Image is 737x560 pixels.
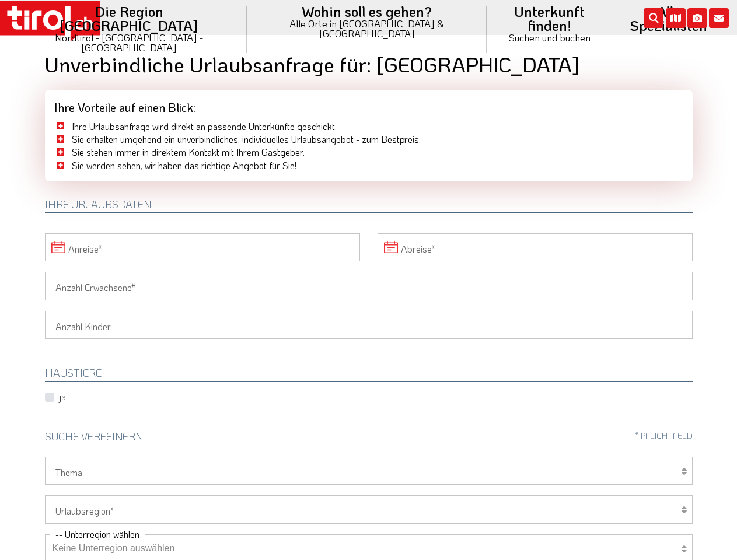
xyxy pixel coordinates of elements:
[45,90,693,120] div: Ihre Vorteile auf einen Blick:
[261,19,473,38] small: Alle Orte in [GEOGRAPHIC_DATA] & [GEOGRAPHIC_DATA]
[59,390,66,403] label: ja
[666,8,686,28] i: Karte öffnen
[54,120,683,133] li: Ihre Urlaubsanfrage wird direkt an passende Unterkünfte geschickt.
[45,431,693,445] h2: Suche verfeinern
[635,431,693,440] span: * Pflichtfeld
[501,33,598,43] small: Suchen und buchen
[45,367,693,381] h2: HAUSTIERE
[45,199,693,213] h2: Ihre Urlaubsdaten
[687,8,707,28] i: Fotogalerie
[26,33,233,52] small: Nordtirol - [GEOGRAPHIC_DATA] - [GEOGRAPHIC_DATA]
[54,159,683,172] li: Sie werden sehen, wir haben das richtige Angebot für Sie!
[54,133,683,146] li: Sie erhalten umgehend ein unverbindliches, individuelles Urlaubsangebot - zum Bestpreis.
[54,146,683,159] li: Sie stehen immer in direktem Kontakt mit Ihrem Gastgeber.
[709,8,729,28] i: Kontakt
